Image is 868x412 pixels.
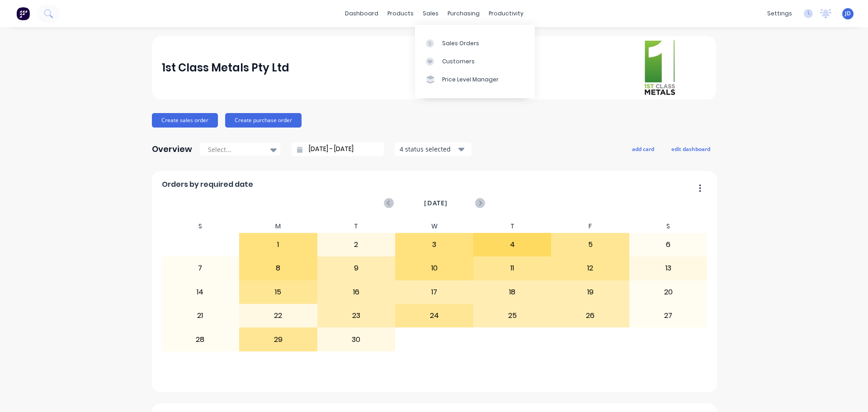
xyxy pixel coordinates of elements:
[552,281,629,303] div: 19
[240,233,317,256] div: 1
[383,7,418,20] div: products
[415,71,535,89] a: Price Level Manager
[16,7,30,20] img: Factory
[318,257,395,279] div: 9
[626,143,660,155] button: add card
[162,59,289,77] div: 1st Class Metals Pty Ltd
[473,220,552,233] div: T
[442,39,479,47] div: Sales Orders
[317,220,396,233] div: T
[240,328,317,350] div: 29
[396,233,473,256] div: 3
[162,281,239,303] div: 14
[630,233,707,256] div: 6
[152,140,192,158] div: Overview
[443,7,484,20] div: purchasing
[162,257,239,279] div: 7
[845,9,851,18] span: JD
[474,233,551,256] div: 4
[395,220,473,233] div: W
[162,304,239,327] div: 21
[415,52,535,71] a: Customers
[318,304,395,327] div: 23
[318,281,395,303] div: 16
[665,143,716,155] button: edit dashboard
[162,328,239,350] div: 28
[162,179,253,190] span: Orders by required date
[474,281,551,303] div: 18
[400,144,457,154] div: 4 status selected
[474,304,551,327] div: 25
[630,257,707,279] div: 13
[418,7,443,20] div: sales
[551,220,629,233] div: F
[484,7,528,20] div: productivity
[340,7,383,20] a: dashboard
[552,304,629,327] div: 26
[630,304,707,327] div: 27
[225,113,302,128] button: Create purchase order
[442,76,499,84] div: Price Level Manager
[424,198,448,208] span: [DATE]
[442,57,475,66] div: Customers
[643,39,676,97] img: 1st Class Metals Pty Ltd
[396,304,473,327] div: 24
[415,34,535,52] a: Sales Orders
[318,233,395,256] div: 2
[630,281,707,303] div: 20
[629,220,708,233] div: S
[240,281,317,303] div: 15
[474,257,551,279] div: 11
[161,220,240,233] div: S
[552,233,629,256] div: 5
[318,328,395,350] div: 30
[396,281,473,303] div: 17
[152,113,218,128] button: Create sales order
[240,304,317,327] div: 22
[396,257,473,279] div: 10
[395,142,472,156] button: 4 status selected
[763,7,797,20] div: settings
[239,220,317,233] div: M
[552,257,629,279] div: 12
[240,257,317,279] div: 8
